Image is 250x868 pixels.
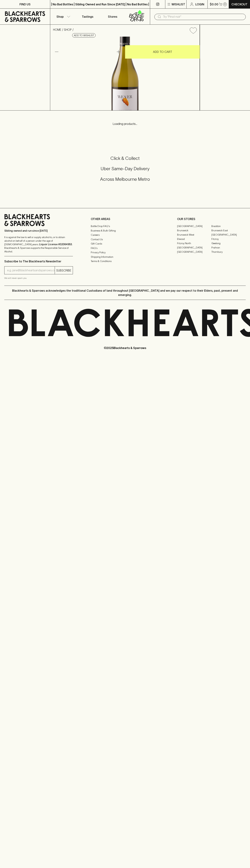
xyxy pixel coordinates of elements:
a: Braddon [211,224,246,228]
a: Brunswick [177,228,211,233]
p: 0 [224,3,226,5]
p: Checkout [231,2,247,6]
p: Loading products... [4,122,246,126]
button: Shop [50,9,75,24]
a: Elwood [177,237,211,241]
a: Geelong [211,241,246,245]
p: Wishlist [172,2,185,6]
a: FAQ's [91,246,159,250]
a: Tastings [75,9,100,24]
input: Try "Pinot noir" [163,14,243,20]
p: We will never spam you [4,276,73,280]
a: Privacy Policy [91,250,159,255]
h5: Click & Collect [4,155,246,161]
a: HOME [53,28,61,31]
a: Terms & Conditions [91,259,159,263]
p: Blackhearts & Sparrows acknowledges the traditional Custodians of land throughout [GEOGRAPHIC_DAT... [7,288,243,297]
p: SUBSCRIBE [56,268,71,273]
p: OUR STORES [177,217,246,221]
p: ADD TO CART [153,50,172,54]
a: Gift Cards [91,242,159,246]
a: Bottle Drop FAQ's [91,224,159,228]
a: [GEOGRAPHIC_DATA] [211,233,246,237]
a: Stores [100,9,125,24]
a: Brunswick East [211,228,246,233]
strong: Liquor License #32064953 [39,243,72,246]
p: Subscribe to The Blackhearts Newsletter [4,259,73,263]
a: Contact Us [91,237,159,241]
a: Shipping Information [91,255,159,259]
button: SUBSCRIBE [55,266,73,274]
p: It is against the law to sell or supply alcohol to, or to obtain alcohol on behalf of a person un... [4,235,73,253]
a: Fitzroy North [177,241,211,245]
p: Login [195,2,204,6]
h5: Uber Same-Day Delivery [4,166,246,172]
a: Thornbury [211,250,246,254]
a: Brunswick West [177,233,211,237]
button: Add to wishlist [72,33,96,38]
a: [GEOGRAPHIC_DATA] [177,250,211,254]
p: FIND US [19,2,31,6]
p: Sibling owned and run since [DATE] [4,229,73,233]
p: $0.00 [210,2,218,6]
a: SHOP [64,28,72,31]
a: Fitzroy [211,237,246,241]
input: e.g. jane@blackheartsandsparrows.com.au [7,268,55,273]
p: Shop [56,14,64,19]
a: Business & Bulk Gifting [91,228,159,233]
p: Tastings [82,14,93,19]
p: OTHER AREAS [91,217,159,221]
a: [GEOGRAPHIC_DATA] [177,245,211,250]
p: Stores [108,14,117,19]
h5: Across Melbourne Metro [4,176,246,182]
div: Call to action block [4,141,246,201]
button: Add to wishlist [188,26,198,35]
img: 34058.png [50,37,200,110]
a: Prahran [211,245,246,250]
button: ADD TO CART [125,45,200,59]
a: [GEOGRAPHIC_DATA] [177,224,211,228]
a: Careers [91,233,159,237]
